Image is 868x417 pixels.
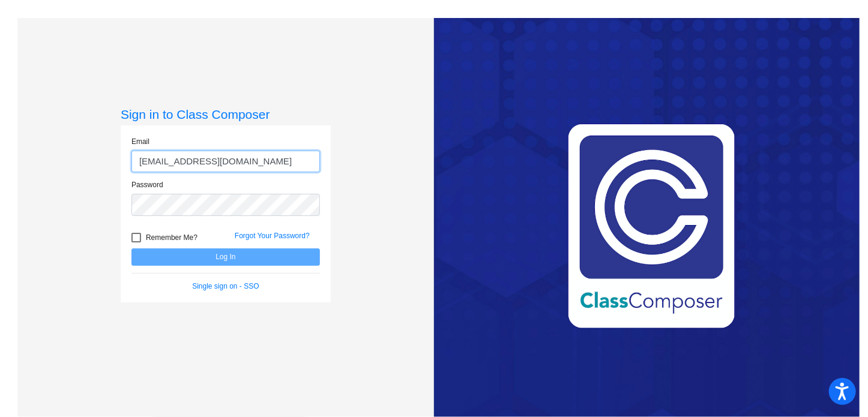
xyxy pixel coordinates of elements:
[131,179,163,190] label: Password
[146,230,197,245] span: Remember Me?
[192,282,259,290] a: Single sign on - SSO
[235,232,310,240] a: Forgot Your Password?
[131,136,149,147] label: Email
[121,107,331,122] h3: Sign in to Class Composer
[131,248,320,266] button: Log In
